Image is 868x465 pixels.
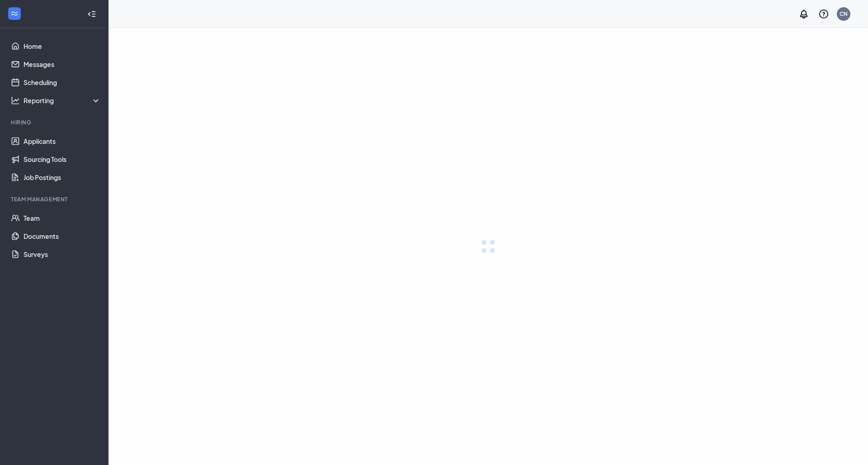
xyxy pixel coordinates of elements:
[11,119,99,126] div: Hiring
[840,10,848,18] div: CN
[11,195,99,203] div: Team Management
[24,73,101,91] a: Scheduling
[24,227,101,245] a: Documents
[24,96,101,105] div: Reporting
[24,209,101,227] a: Team
[24,55,101,73] a: Messages
[10,9,19,18] svg: WorkstreamLogo
[818,9,829,19] svg: QuestionInfo
[24,168,101,186] a: Job Postings
[87,9,96,19] svg: Collapse
[24,37,101,55] a: Home
[24,132,101,150] a: Applicants
[798,9,809,19] svg: Notifications
[24,245,101,263] a: Surveys
[24,150,101,168] a: Sourcing Tools
[11,96,20,105] svg: Analysis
